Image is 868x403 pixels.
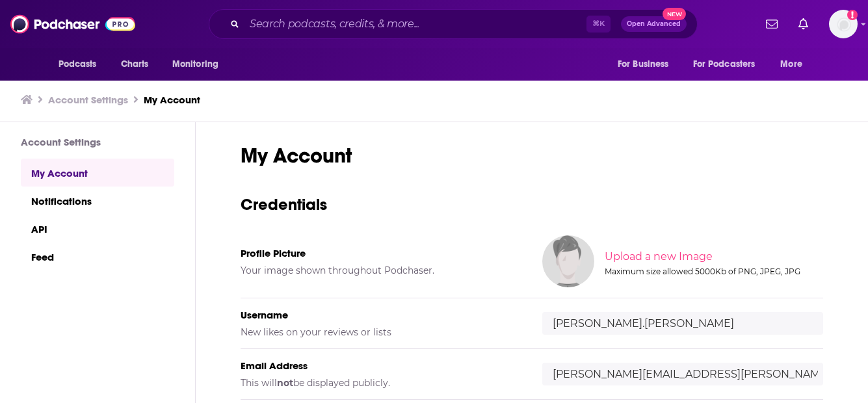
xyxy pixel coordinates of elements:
input: username [542,312,823,335]
h5: Profile Picture [241,247,521,259]
a: Account Settings [48,94,128,106]
a: My Account [21,159,174,187]
img: User Profile [829,10,858,38]
h5: Username [241,309,521,321]
input: Search podcasts, credits, & more... [244,14,586,34]
a: Show notifications dropdown [761,13,783,35]
button: Show profile menu [829,10,858,38]
a: My Account [144,94,200,106]
span: New [663,8,686,20]
h5: Your image shown throughout Podchaser. [241,265,521,276]
button: open menu [771,52,819,77]
img: Your profile image [542,235,594,287]
span: More [780,55,802,73]
button: Open AdvancedNew [621,16,687,32]
span: ⌘ K [586,16,611,32]
div: Search podcasts, credits, & more... [209,9,698,39]
h5: Email Address [241,359,521,372]
span: Monitoring [172,55,218,73]
button: open menu [163,52,235,77]
h3: Account Settings [21,136,174,148]
h5: This will be displayed publicly. [241,377,521,389]
span: For Podcasters [693,55,756,73]
span: Podcasts [59,55,97,73]
span: Charts [121,55,149,73]
span: Open Advanced [627,21,681,27]
button: open menu [609,52,685,77]
h1: My Account [241,143,823,168]
svg: Add a profile image [847,10,858,20]
b: not [277,377,293,389]
img: Podchaser - Follow, Share and Rate Podcasts [10,12,135,36]
span: For Business [618,55,669,73]
span: Logged in as emma.garth [829,10,858,38]
a: Notifications [21,187,174,214]
div: Maximum size allowed 5000Kb of PNG, JPEG, JPG [605,266,821,276]
a: Feed [21,242,174,270]
button: open menu [685,52,774,77]
button: open menu [49,52,114,77]
h5: New likes on your reviews or lists [241,326,521,338]
input: email [542,363,823,385]
a: Charts [112,52,157,77]
a: Show notifications dropdown [793,13,813,35]
a: API [21,214,174,242]
h3: Credentials [241,194,823,214]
